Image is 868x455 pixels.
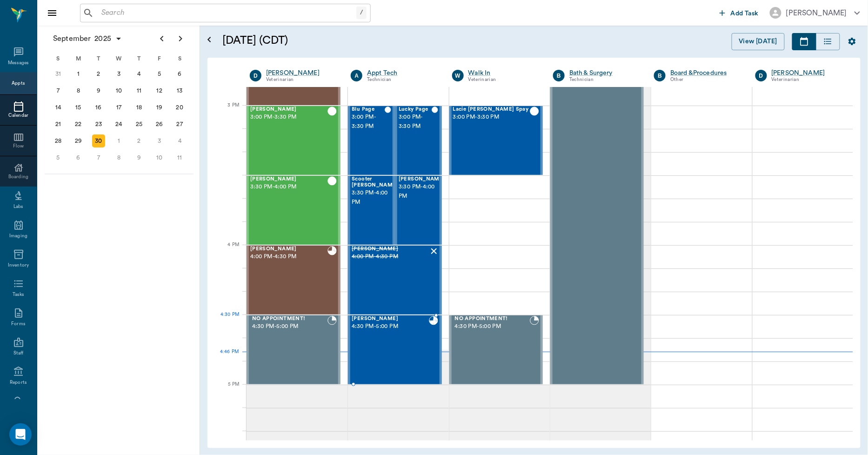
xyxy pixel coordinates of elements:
div: Sunday, September 14, 2025 [52,101,65,114]
div: Thursday, October 2, 2025 [133,134,146,147]
div: T [129,52,149,66]
div: Wednesday, September 24, 2025 [113,118,126,131]
div: Sunday, September 7, 2025 [52,84,65,97]
a: [PERSON_NAME] [772,68,842,78]
a: [PERSON_NAME] [266,68,337,78]
a: Bath & Surgery [569,68,640,78]
span: [PERSON_NAME] [352,246,428,252]
div: Sunday, September 28, 2025 [52,134,65,147]
div: T [88,52,109,66]
a: Walk In [468,68,539,78]
span: [PERSON_NAME] [399,176,445,182]
div: W [452,70,464,81]
div: Tasks [13,291,24,298]
button: [PERSON_NAME] [762,4,868,21]
div: Tuesday, September 23, 2025 [92,118,105,131]
div: BOOKED, 4:30 PM - 5:00 PM [247,315,341,385]
div: Open Intercom Messenger [9,423,32,446]
input: Search [98,7,356,20]
button: Add Task [716,4,762,21]
div: [PERSON_NAME] [786,7,847,19]
button: Previous page [153,29,171,48]
div: Monday, October 6, 2025 [72,151,85,164]
div: M [68,52,89,66]
div: B [654,70,666,81]
div: Friday, September 19, 2025 [153,101,166,114]
button: Close drawer [43,4,61,22]
div: D [250,70,261,81]
div: Monday, September 15, 2025 [72,101,85,114]
div: CHECKED_OUT, 3:00 PM - 3:30 PM [395,106,442,175]
div: Friday, September 5, 2025 [153,67,166,80]
div: Wednesday, September 17, 2025 [113,101,126,114]
div: Monday, September 8, 2025 [72,84,85,97]
div: Friday, October 3, 2025 [153,134,166,147]
div: 3 PM [215,100,239,124]
div: Other [670,76,741,84]
div: Technician [367,76,438,84]
span: 3:30 PM - 4:00 PM [399,182,445,201]
div: Saturday, October 4, 2025 [173,134,186,147]
span: 3:00 PM - 3:30 PM [352,113,385,131]
div: Wednesday, September 10, 2025 [113,84,126,97]
span: 4:00 PM - 4:30 PM [250,252,327,261]
div: Wednesday, October 8, 2025 [113,151,126,164]
button: September2025 [48,29,127,48]
div: 5 PM [215,380,239,403]
div: Monday, September 22, 2025 [72,118,85,131]
div: Veterinarian [772,76,842,84]
div: Wednesday, September 3, 2025 [113,67,126,80]
span: Lucky Page [399,107,432,113]
span: 2025 [93,32,113,45]
a: Appt Tech [367,68,438,78]
div: Board &Procedures [670,68,741,78]
div: S [48,52,68,66]
button: View [DATE] [732,33,785,50]
div: Saturday, September 6, 2025 [173,67,186,80]
span: NO APPOINTMENT! [455,316,530,322]
div: CHECKED_OUT, 3:30 PM - 4:00 PM [348,175,395,245]
div: S [169,52,190,66]
div: Thursday, September 11, 2025 [133,84,146,97]
span: Scooter [PERSON_NAME] [352,176,398,188]
div: Sunday, October 5, 2025 [52,151,65,164]
span: 3:00 PM - 3:30 PM [399,113,432,131]
div: Tuesday, September 16, 2025 [92,101,105,114]
span: September [51,32,93,45]
span: 4:00 PM - 4:30 PM [352,252,428,261]
div: Wednesday, October 1, 2025 [113,134,126,147]
div: Thursday, October 9, 2025 [133,151,146,164]
div: Tuesday, October 7, 2025 [92,151,105,164]
div: W [109,52,129,66]
span: 3:00 PM - 3:30 PM [453,113,530,122]
span: 4:30 PM - 5:00 PM [455,322,530,331]
h5: [DATE] (CDT) [222,33,467,48]
div: Friday, September 12, 2025 [153,84,166,97]
span: 4:30 PM - 5:00 PM [352,322,428,331]
span: [PERSON_NAME] [250,176,327,182]
div: Veterinarian [266,76,337,84]
div: B [553,70,565,81]
div: Sunday, September 21, 2025 [52,118,65,131]
div: CHECKED_OUT, 3:30 PM - 4:00 PM [247,175,341,245]
span: 4:30 PM - 5:00 PM [252,322,327,331]
button: Open calendar [204,22,215,58]
span: 3:30 PM - 4:00 PM [352,188,398,207]
div: NO_SHOW, 4:00 PM - 4:30 PM [348,245,441,315]
div: Appts [12,80,25,87]
div: F [149,52,170,66]
span: Blu Page [352,107,385,113]
span: Lacie [PERSON_NAME] Spay [453,107,530,113]
div: Saturday, October 11, 2025 [173,151,186,164]
div: Tuesday, September 9, 2025 [92,84,105,97]
div: Imaging [9,233,27,240]
div: Tuesday, September 2, 2025 [92,67,105,80]
span: [PERSON_NAME] [250,107,327,113]
span: 3:00 PM - 3:30 PM [250,113,327,122]
div: Monday, September 1, 2025 [72,67,85,80]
